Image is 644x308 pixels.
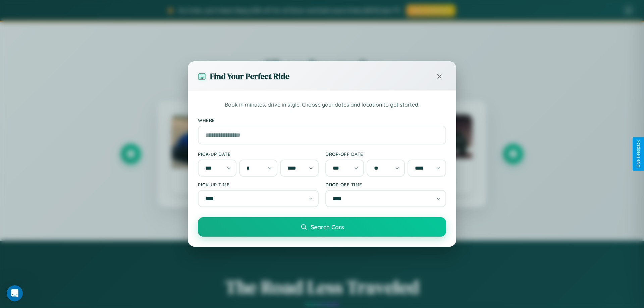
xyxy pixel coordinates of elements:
[198,117,446,123] label: Where
[198,182,319,187] label: Pick-up Time
[325,151,446,157] label: Drop-off Date
[210,71,289,82] h3: Find Your Perfect Ride
[198,151,319,157] label: Pick-up Date
[198,217,446,237] button: Search Cars
[198,101,446,109] p: Book in minutes, drive in style. Choose your dates and location to get started.
[311,223,344,231] span: Search Cars
[325,182,446,187] label: Drop-off Time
